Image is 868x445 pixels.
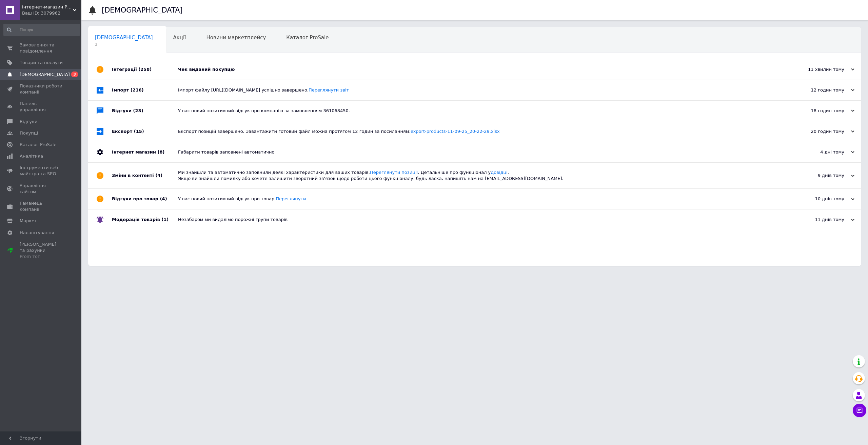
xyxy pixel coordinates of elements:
span: Покупці [20,130,38,136]
div: Незабаром ми видалімо порожні групи товарів [178,217,787,223]
div: Імпорт [112,80,178,100]
span: Новини маркетплейсу [206,35,266,41]
span: Інструменти веб-майстра та SEO [20,165,63,177]
a: Переглянути звіт [309,87,349,93]
a: export-products-11-09-25_20-22-29.xlsx [411,129,500,134]
div: Габарити товарів заповнені автоматично [178,149,787,155]
input: Пошук [3,24,80,36]
div: У вас новий позитивний відгук про товар. [178,196,787,202]
div: Чек виданий покупцю [178,66,787,73]
div: У вас новий позитивний відгук про компанію за замовленням 361068450. [178,108,787,114]
span: Управління сайтом [20,183,63,195]
span: Гаманець компанії [20,200,63,213]
span: Налаштування [20,230,54,236]
div: 4 дні тому [787,149,854,155]
span: 3 [95,42,153,47]
button: Чат з покупцем [853,404,866,417]
div: Експорт [112,121,178,142]
span: 3 [71,72,78,77]
h1: [DEMOGRAPHIC_DATA] [102,6,183,14]
div: Експорт позицій завершено. Завантажити готовий файл можна протягом 12 годин за посиланням: [178,128,787,135]
span: Показники роботи компанії [20,83,63,95]
span: [PERSON_NAME] та рахунки [20,241,63,260]
span: Відгуки [20,119,37,125]
span: Замовлення та повідомлення [20,42,63,54]
div: Інтернет магазин [112,142,178,162]
span: [DEMOGRAPHIC_DATA] [95,35,153,41]
div: Ваш ID: 3079962 [22,10,81,16]
span: Панель управління [20,101,63,113]
div: Prom топ [20,254,63,260]
div: Відгуки про товар [112,189,178,209]
div: Зміни в контенті [112,163,178,188]
div: Інтеграції [112,59,178,80]
span: (15) [134,129,144,134]
a: довідці [491,170,508,175]
a: Переглянути [276,196,306,201]
a: Переглянути позиції [370,170,418,175]
div: 18 годин тому [787,108,854,114]
div: 12 годин тому [787,87,854,93]
div: Модерація товарів [112,209,178,230]
span: Каталог ProSale [20,142,56,148]
div: Імпорт файлу [URL][DOMAIN_NAME] успішно завершено. [178,87,787,93]
div: 9 днів тому [787,173,854,179]
span: [DEMOGRAPHIC_DATA] [20,72,70,78]
span: Аналітика [20,153,43,159]
span: Товари та послуги [20,60,63,66]
div: Ми знайшли та автоматично заповнили деякі характеристики для ваших товарів. . Детальніше про функ... [178,169,787,182]
span: Каталог ProSale [286,35,329,41]
span: (258) [138,67,152,72]
span: (216) [131,87,144,93]
span: Інтернет-магазин Рибалка [22,4,73,10]
div: 10 днів тому [787,196,854,202]
div: 20 годин тому [787,128,854,135]
span: Акції [173,35,186,41]
div: 11 днів тому [787,217,854,223]
div: Відгуки [112,101,178,121]
span: (8) [157,149,164,155]
span: (1) [161,217,169,222]
span: Маркет [20,218,37,224]
div: 11 хвилин тому [787,66,854,73]
span: (4) [160,196,167,201]
span: (23) [133,108,143,113]
span: (4) [155,173,162,178]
